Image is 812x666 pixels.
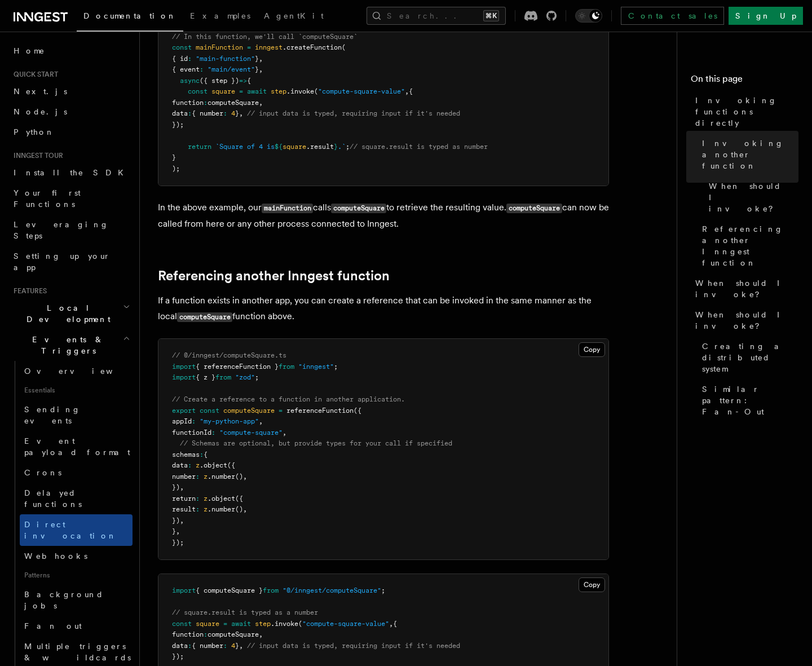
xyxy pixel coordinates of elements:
[208,473,235,480] span: .number
[255,43,283,51] span: inngest
[192,417,196,425] span: :
[702,341,798,374] span: Creating a distributed system
[172,417,192,425] span: appId
[14,127,55,136] span: Python
[698,133,798,176] a: Invoking another function
[14,87,67,96] span: Next.js
[9,302,123,325] span: Local Development
[286,87,314,95] span: .invoke
[188,143,211,151] span: return
[208,99,259,107] span: computeSquare
[196,363,279,371] span: { referenceFunction }
[243,505,247,513] span: ,
[255,620,271,628] span: step
[204,99,208,107] span: :
[200,451,204,458] span: :
[346,143,350,151] span: ;
[698,219,798,273] a: Referencing another Inngest function
[200,417,259,425] span: "my-python-app"
[204,451,208,458] span: {
[14,220,109,240] span: Leveraging Steps
[188,642,192,650] span: :
[20,546,133,566] a: Webhooks
[24,590,104,610] span: Background jobs
[257,3,330,30] a: AgentKit
[211,429,215,436] span: :
[192,642,223,650] span: { number
[262,204,313,213] code: mainFunction
[247,77,251,85] span: {
[158,293,609,325] p: If a function exists in another app, you can create a reference that can be invoked in the same m...
[263,586,279,594] span: from
[20,584,133,616] a: Background jobs
[172,505,196,513] span: result
[204,505,208,513] span: z
[172,99,204,107] span: function
[235,495,243,502] span: ({
[208,630,259,638] span: computeSquare
[255,65,259,73] span: }
[215,143,275,151] span: `Square of 4 is
[20,514,133,546] a: Direct invocation
[24,552,87,561] span: Webhooks
[24,367,140,376] span: Overview
[20,399,133,431] a: Sending events
[247,43,251,51] span: =
[172,121,184,129] span: });
[704,176,798,219] a: When should I invoke?
[14,168,130,177] span: Install the SDK
[196,373,215,381] span: { z }
[24,436,130,457] span: Event payload format
[172,483,180,491] span: })
[20,462,133,483] a: Crons
[24,468,61,477] span: Crons
[691,273,798,305] a: When should I invoke?
[9,41,133,61] a: Home
[334,143,338,151] span: }
[259,65,263,73] span: ,
[172,539,184,546] span: });
[302,620,389,628] span: "compute-square-value"
[247,109,460,117] span: // input data is typed, requiring input if it's needed
[14,188,81,209] span: Your first Functions
[389,620,393,628] span: ,
[208,505,235,513] span: .number
[9,162,133,183] a: Install the SDK
[239,642,243,650] span: ,
[9,122,133,142] a: Python
[200,407,219,414] span: const
[77,3,183,32] a: Documentation
[211,87,235,95] span: square
[9,298,133,329] button: Local Development
[172,165,180,173] span: );
[172,65,200,73] span: { event
[204,630,208,638] span: :
[235,505,243,513] span: ()
[235,642,239,650] span: }
[192,109,223,117] span: { number
[239,77,247,85] span: =>
[172,620,192,628] span: const
[172,43,192,51] span: const
[196,495,200,502] span: :
[9,81,133,102] a: Next.js
[483,10,499,21] kbd: ⌘K
[259,99,263,107] span: ,
[367,7,506,25] button: Search...⌘K
[9,334,123,356] span: Events & Triggers
[264,11,324,20] span: AgentKit
[235,373,255,381] span: "zod"
[196,620,219,628] span: square
[14,45,45,56] span: Home
[204,473,208,480] span: z
[702,223,798,268] span: Referencing another Inngest function
[235,473,243,480] span: ()
[223,642,227,650] span: :
[306,143,334,151] span: .result
[231,109,235,117] span: 4
[196,461,200,469] span: z
[172,351,286,359] span: // @/inngest/computeSquare.ts
[405,87,409,95] span: ,
[20,361,133,381] a: Overview
[172,586,196,594] span: import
